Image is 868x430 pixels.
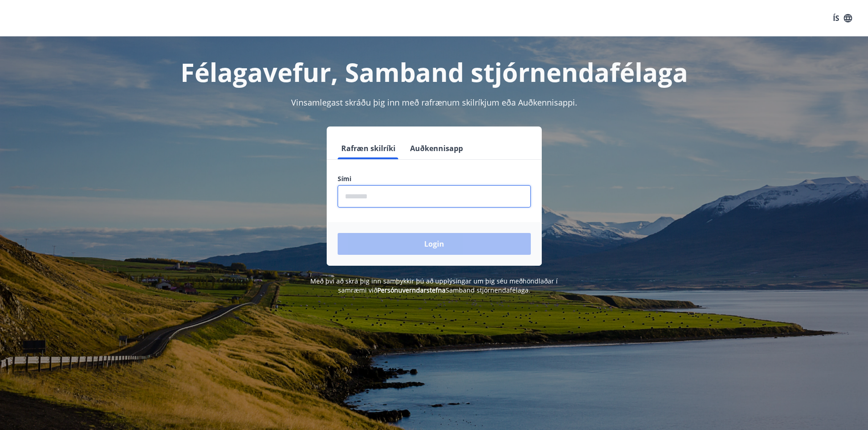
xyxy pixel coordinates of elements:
span: Með því að skrá þig inn samþykkir þú að upplýsingar um þig séu meðhöndlaðar í samræmi við Samband... [310,277,558,294]
a: Persónuverndarstefna [377,286,446,294]
span: Vinsamlegast skráðu þig inn með rafrænum skilríkjum eða Auðkennisappi. [291,97,577,108]
h1: Félagavefur, Samband stjórnendafélaga [117,55,751,89]
button: ÍS [828,10,857,26]
label: Sími [338,174,531,183]
button: Rafræn skilríki [338,137,399,159]
button: Auðkennisapp [406,137,467,159]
